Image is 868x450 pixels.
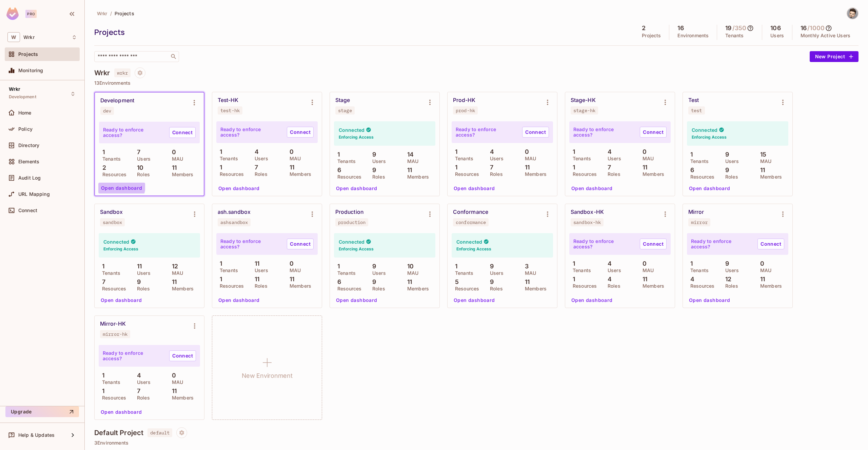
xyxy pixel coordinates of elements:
[757,276,765,283] p: 11
[687,174,714,180] p: Resources
[487,148,494,155] p: 4
[97,10,107,17] span: Wrkr
[286,156,301,161] p: MAU
[453,97,476,104] div: Prod-HK
[521,148,529,155] p: 0
[220,220,248,225] div: ashsandbox
[220,127,281,138] p: Ready to enforce access?
[134,172,150,177] p: Roles
[169,263,178,270] p: 12
[658,96,672,109] button: Environment settings
[801,33,850,38] p: Monthly Active Users
[188,96,201,109] button: Environment settings
[115,10,134,17] span: Projects
[134,263,142,270] p: 11
[573,127,634,138] p: Ready to enforce access?
[487,164,493,171] p: 7
[658,207,672,221] button: Environment settings
[18,143,39,148] span: Directory
[169,156,183,162] p: MAU
[18,126,33,132] span: Policy
[103,127,164,138] p: Ready to enforce access?
[847,8,858,19] img: Alan Terriaga
[451,295,498,306] button: Open dashboard
[242,371,293,381] h1: New Environment
[487,156,504,161] p: Users
[18,191,50,197] span: URL Mapping
[571,209,604,216] div: Sandbox-HK
[339,239,364,245] h4: Connected
[169,127,196,138] a: Connect
[569,171,597,177] p: Resources
[216,148,222,155] p: 1
[722,268,739,273] p: Users
[333,183,380,194] button: Open dashboard
[169,372,176,379] p: 0
[169,388,177,394] p: 11
[640,127,667,138] a: Connect
[114,68,131,77] span: wrkr
[691,108,702,113] div: test
[99,380,120,385] p: Tenants
[251,268,268,273] p: Users
[639,171,664,177] p: Members
[18,159,39,164] span: Elements
[338,220,366,225] div: production
[487,171,503,177] p: Roles
[691,239,752,249] p: Ready to enforce access?
[99,372,104,379] p: 1
[334,151,340,158] p: 1
[103,350,164,361] p: Ready to enforce access?
[776,96,790,109] button: Environment settings
[807,25,825,32] h5: / 1000
[722,260,729,267] p: 9
[757,268,771,273] p: MAU
[286,148,294,155] p: 0
[218,97,239,104] div: Test-HK
[725,33,744,38] p: Tenants
[18,432,55,438] span: Help & Updates
[369,279,376,285] p: 9
[569,260,575,267] p: 1
[305,207,319,221] button: Environment settings
[757,283,782,289] p: Members
[541,207,554,221] button: Environment settings
[452,156,473,161] p: Tenants
[722,159,739,164] p: Users
[677,25,684,32] h5: 16
[334,174,361,180] p: Resources
[169,380,183,385] p: MAU
[569,164,575,171] p: 1
[18,208,37,213] span: Connect
[134,395,150,401] p: Roles
[220,108,240,113] div: test-hk
[134,286,150,291] p: Roles
[333,295,380,306] button: Open dashboard
[98,183,145,193] button: Open dashboard
[99,263,104,270] p: 1
[25,10,37,18] div: Pro
[451,183,498,194] button: Open dashboard
[134,388,140,394] p: 7
[404,159,418,164] p: MAU
[404,279,412,285] p: 11
[456,239,482,245] h4: Connected
[456,108,475,113] div: prod-hk
[305,96,319,109] button: Environment settings
[452,263,457,270] p: 1
[642,25,646,32] h5: 2
[99,270,120,276] p: Tenants
[18,52,38,57] span: Projects
[216,156,238,161] p: Tenants
[134,372,141,379] p: 4
[216,268,238,273] p: Tenants
[339,127,364,133] h4: Connected
[99,286,126,291] p: Resources
[776,207,790,221] button: Environment settings
[220,239,281,249] p: Ready to enforce access?
[604,283,620,289] p: Roles
[169,395,194,401] p: Members
[334,263,340,270] p: 1
[732,25,747,32] h5: / 350
[452,279,459,285] p: 5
